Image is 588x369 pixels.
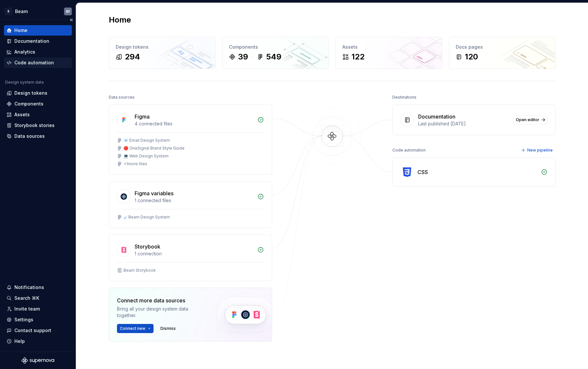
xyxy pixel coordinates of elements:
div: Documentation [418,113,455,120]
h2: Home [109,15,131,25]
button: BBeamBF [1,4,74,18]
div: Connect more data sources [117,297,205,304]
a: Open editor [513,115,547,124]
div: 1 connection [135,250,253,257]
div: Search ⌘K [14,295,39,301]
div: Notifications [14,284,44,291]
div: Analytics [14,49,35,55]
span: Connect new [120,326,145,331]
a: Assets [4,109,72,120]
button: Search ⌘K [4,293,72,303]
a: Figma variables1 connected files☄️Beam Design System [109,181,272,228]
div: Beam Storybook [123,268,156,273]
a: Components39549 [222,37,329,69]
div: 📧 Email Design System [123,138,170,143]
a: Docs pages120 [449,37,556,69]
div: Design system data [5,80,44,85]
div: Destinations [392,93,416,102]
a: Settings [4,314,72,325]
button: Help [4,336,72,346]
span: Open editor [516,117,539,122]
a: Code automation [4,57,72,68]
div: CSS [417,168,428,176]
div: ☄️Beam Design System [123,215,170,220]
div: Code automation [392,146,426,155]
a: Analytics [4,47,72,57]
a: Documentation [4,36,72,46]
div: Documentation [14,38,49,44]
svg: Supernova Logo [22,357,54,364]
div: 1 connected files [135,197,253,204]
a: Figma4 connected files📧 Email Design System🔴 OneSignal Brand Style Guide💻 Web Design System+1more... [109,104,272,175]
a: Home [4,25,72,36]
div: Assets [14,111,30,118]
div: Contact support [14,327,51,334]
div: 294 [125,52,140,62]
button: New pipeline [519,146,556,155]
button: Collapse sidebar [67,15,76,24]
div: Invite team [14,306,40,312]
button: Notifications [4,282,72,293]
div: Data sources [109,93,135,102]
button: Connect new [117,324,154,333]
button: Dismiss [157,324,179,333]
div: BF [66,9,70,14]
div: Design tokens [116,44,209,50]
div: Storybook stories [14,122,55,129]
div: Components [229,44,322,50]
a: Components [4,99,72,109]
div: 39 [238,52,248,62]
a: Design tokens [4,88,72,98]
div: Assets [342,44,435,50]
div: Design tokens [14,90,47,96]
div: 🔴 OneSignal Brand Style Guide [123,146,185,151]
a: Storybook stories [4,120,72,131]
div: Settings [14,316,33,323]
div: 4 connected files [135,120,253,127]
div: + 1 more files [123,161,147,167]
a: Storybook1 connectionBeam Storybook [109,234,272,281]
div: Storybook [135,243,160,250]
a: Invite team [4,304,72,314]
a: Data sources [4,131,72,141]
div: 122 [351,52,365,62]
div: Components [14,101,43,107]
button: Contact support [4,325,72,336]
div: Docs pages [456,44,549,50]
div: 💻 Web Design System [123,153,169,159]
div: Last published [DATE] [418,120,509,127]
div: Figma variables [135,189,173,197]
div: Figma [135,113,150,120]
div: Beam [15,8,28,15]
a: Design tokens294 [109,37,216,69]
div: Home [14,27,27,34]
span: New pipeline [527,148,553,153]
div: 120 [465,52,478,62]
div: Help [14,338,25,345]
div: B [5,8,12,15]
div: Code automation [14,59,54,66]
div: Bring all your design system data together. [117,306,205,319]
a: Assets122 [335,37,442,69]
div: Data sources [14,133,45,139]
div: 549 [266,52,281,62]
span: Dismiss [160,326,176,331]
